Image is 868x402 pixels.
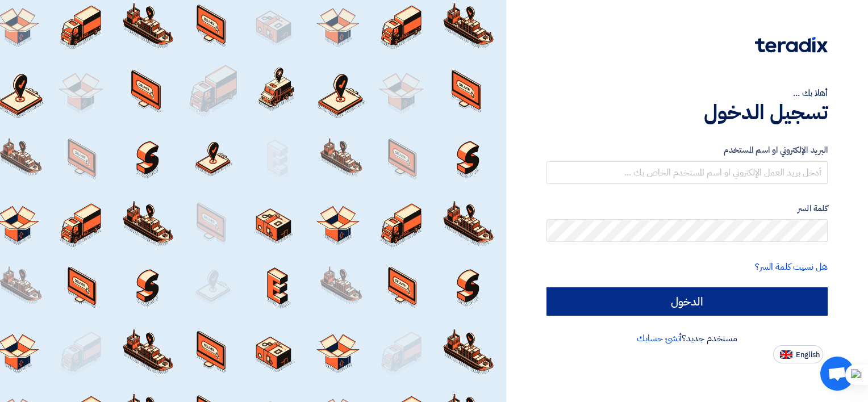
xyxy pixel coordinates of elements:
span: English [796,351,820,359]
div: أهلا بك ... [546,86,828,100]
div: مستخدم جديد؟ [546,332,828,345]
div: Open chat [820,357,854,391]
img: Teradix logo [755,37,828,53]
h1: تسجيل الدخول [546,100,828,125]
label: البريد الإلكتروني او اسم المستخدم [546,144,828,157]
button: English [773,345,823,363]
a: أنشئ حسابك [637,332,682,345]
img: en-US.png [780,350,792,359]
input: الدخول [546,287,828,316]
input: أدخل بريد العمل الإلكتروني او اسم المستخدم الخاص بك ... [546,161,828,184]
label: كلمة السر [546,202,828,215]
a: هل نسيت كلمة السر؟ [755,260,828,274]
